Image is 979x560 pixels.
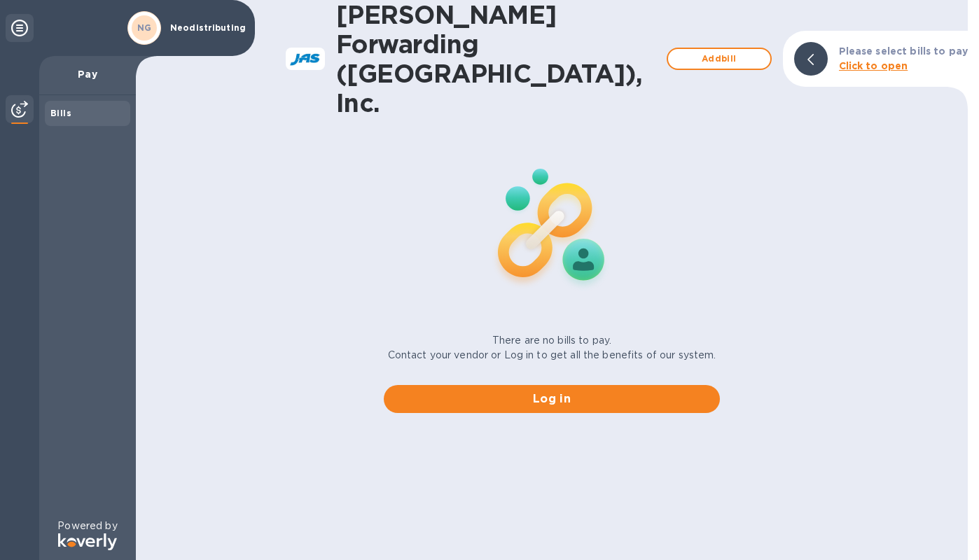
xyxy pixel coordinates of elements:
[137,22,152,33] b: NG
[384,385,720,413] button: Log in
[667,48,772,70] button: Addbill
[57,519,117,533] p: Powered by
[679,50,759,67] span: Add bill
[50,108,71,118] b: Bills
[50,67,125,81] p: Pay
[58,533,117,550] img: Logo
[839,45,968,57] b: Please select bills to pay
[388,333,716,363] p: There are no bills to pay. Contact your vendor or Log in to get all the benefits of our system.
[395,391,709,407] span: Log in
[170,23,240,33] p: Neodistributing
[839,60,908,71] b: Click to open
